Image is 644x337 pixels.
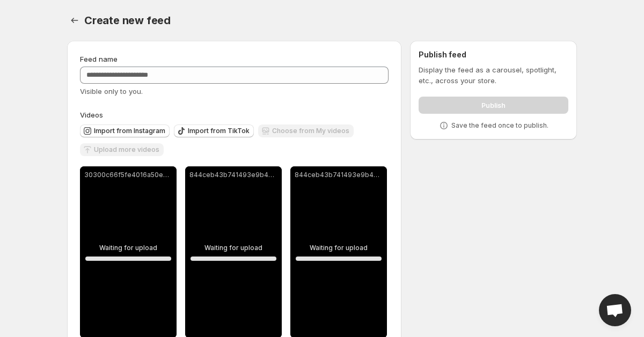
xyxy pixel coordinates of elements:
[451,121,548,130] p: Save the feed once to publish.
[67,13,82,28] button: Settings
[174,124,254,137] button: Import from TikTok
[80,124,170,137] button: Import from Instagram
[84,171,172,179] p: 30300c66f5fe4016a50e6205f6cd12b9.HD-1080p-7.2Mbps-51467454.mp4
[419,49,568,60] h2: Publish feed
[419,64,568,86] p: Display the feed as a carousel, spotlight, etc., across your store.
[189,171,277,179] p: 844ceb43b741493e9b4cd9833f6c0d38.HD-1080p-7.2Mbps-51467517 (1).mp4
[599,294,631,326] div: Open chat
[188,127,250,135] span: Import from TikTok
[84,14,171,27] span: Create new feed
[80,111,103,119] span: Videos
[80,87,143,96] span: Visible only to you.
[80,55,118,63] span: Feed name
[94,127,165,135] span: Import from Instagram
[295,171,383,179] p: 844ceb43b741493e9b4cd9833f6c0d38.HD-1080p-7.2Mbps-51467517.mp4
